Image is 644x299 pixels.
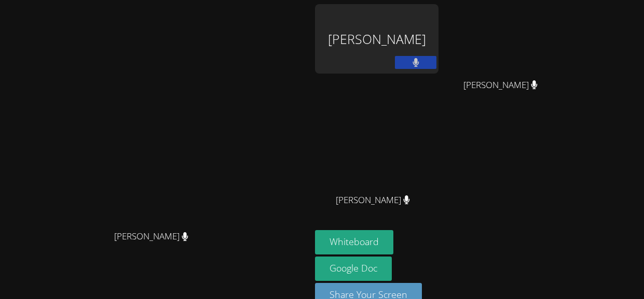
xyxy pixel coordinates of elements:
button: Whiteboard [315,230,393,254]
div: [PERSON_NAME] [315,4,439,74]
span: [PERSON_NAME] [336,193,410,208]
span: [PERSON_NAME] [114,229,188,244]
a: Google Doc [315,257,392,281]
span: [PERSON_NAME] [463,78,538,93]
